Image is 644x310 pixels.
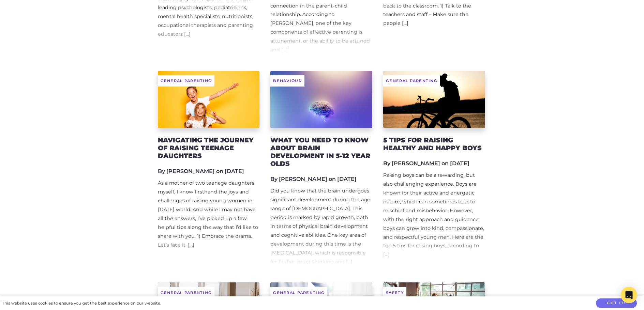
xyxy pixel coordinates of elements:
a: General Parenting 5 Tips for Raising Healthy and Happy Boys By [PERSON_NAME] on [DATE] Raising bo... [383,71,485,266]
span: Behaviour [270,75,304,87]
h2: 5 Tips for Raising Healthy and Happy Boys [383,136,485,152]
span: General Parenting [158,287,215,298]
span: General Parenting [383,75,440,87]
a: Behaviour What you need to know about brain development in 5-12 year olds By [PERSON_NAME] on [DA... [270,71,372,266]
span: General Parenting [158,75,215,87]
h2: What you need to know about brain development in 5-12 year olds [270,136,372,168]
span: Safety [383,287,406,298]
h5: By [PERSON_NAME] on [DATE] [158,168,260,174]
button: Got it! [596,298,637,308]
div: Raising boys can be a rewarding, but also challenging experience. Boys are known for their active... [383,171,485,259]
div: Did you know that the brain undergoes significant development during the age range of [DEMOGRAPHI... [270,187,372,266]
div: This website uses cookies to ensure you get the best experience on our website. [2,300,161,307]
div: As a mother of two teenage daughters myself, I know firsthand the joys and challenges of raising ... [158,179,260,249]
h5: By [PERSON_NAME] on [DATE] [383,160,485,167]
h2: Navigating the Journey of Raising Teenage Daughters [158,136,260,160]
span: General Parenting [270,287,327,298]
h5: By [PERSON_NAME] on [DATE] [270,176,372,182]
div: Open Intercom Messenger [621,287,637,303]
a: General Parenting Navigating the Journey of Raising Teenage Daughters By [PERSON_NAME] on [DATE] ... [158,71,260,266]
